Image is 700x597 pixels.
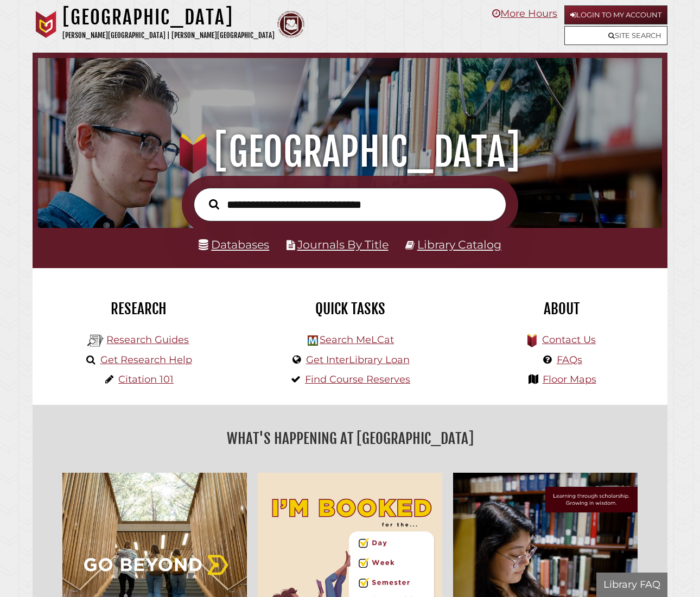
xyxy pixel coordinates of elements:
a: Floor Maps [543,373,596,385]
a: FAQs [557,354,582,366]
button: Search [203,196,225,212]
a: More Hours [492,8,557,20]
img: Hekman Library Logo [87,333,104,349]
a: Login to My Account [564,5,667,24]
a: Get Research Help [100,354,192,366]
a: Library Catalog [417,238,501,251]
a: Search MeLCat [320,334,394,346]
a: Research Guides [106,334,189,346]
a: Databases [199,238,269,251]
h2: What's Happening at [GEOGRAPHIC_DATA] [41,426,659,451]
img: Calvin Theological Seminary [277,11,304,38]
h2: Research [41,300,236,318]
h1: [GEOGRAPHIC_DATA] [48,128,651,176]
a: Find Course Reserves [305,373,410,385]
h2: About [464,300,659,318]
img: Hekman Library Logo [308,335,318,346]
a: Citation 101 [118,373,174,385]
h1: [GEOGRAPHIC_DATA] [62,5,275,29]
h2: Quick Tasks [252,300,448,318]
i: Search [209,199,219,210]
img: Calvin University [33,11,60,38]
a: Get InterLibrary Loan [306,354,410,366]
a: Journals By Title [297,238,389,251]
p: [PERSON_NAME][GEOGRAPHIC_DATA] | [PERSON_NAME][GEOGRAPHIC_DATA] [62,29,275,42]
a: Site Search [564,26,667,45]
a: Contact Us [542,334,596,346]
